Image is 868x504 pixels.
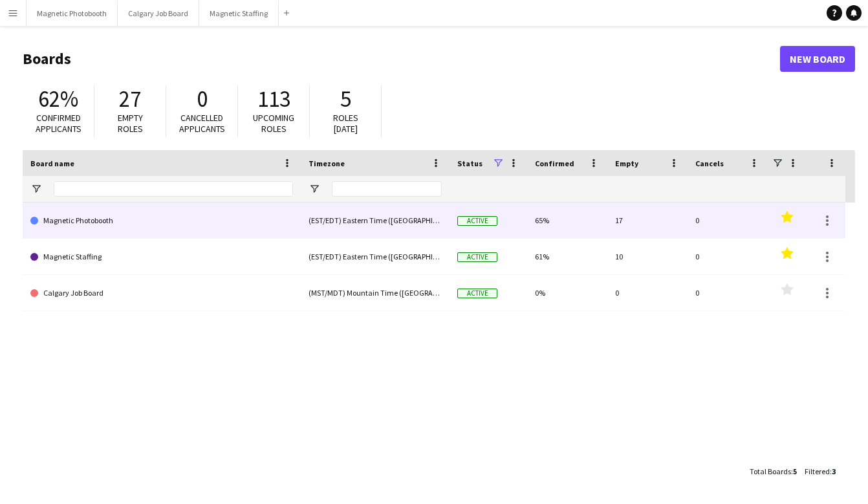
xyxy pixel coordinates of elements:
span: 5 [340,85,351,113]
span: Active [457,289,497,298]
span: Roles [DATE] [333,112,358,135]
span: 27 [119,85,141,113]
a: New Board [780,46,855,72]
a: Magnetic Staffing [30,239,293,275]
span: Status [457,159,483,168]
div: (EST/EDT) Eastern Time ([GEOGRAPHIC_DATA] & [GEOGRAPHIC_DATA]) [301,203,450,238]
span: Board name [30,159,74,168]
span: 113 [257,85,290,113]
button: Open Filter Menu [309,183,320,195]
div: 61% [527,239,607,274]
div: : [750,459,797,484]
div: 0 [688,275,768,311]
span: Cancelled applicants [179,112,225,135]
span: Confirmed [535,159,574,168]
span: 62% [38,85,78,113]
h1: Boards [23,49,780,69]
span: Empty [615,159,638,168]
button: Magnetic Photobooth [27,1,118,26]
div: 0 [688,239,768,274]
span: Upcoming roles [253,112,294,135]
span: Total Boards [750,466,791,476]
div: 0 [688,203,768,238]
div: 0% [527,275,607,311]
div: 10 [607,239,688,274]
span: Active [457,252,497,262]
span: 3 [832,466,836,476]
span: Timezone [309,159,345,168]
div: : [805,459,836,484]
div: 17 [607,203,688,238]
span: Confirmed applicants [36,112,81,135]
span: 5 [793,466,797,476]
div: (EST/EDT) Eastern Time ([GEOGRAPHIC_DATA] & [GEOGRAPHIC_DATA]) [301,239,450,274]
div: (MST/MDT) Mountain Time ([GEOGRAPHIC_DATA] & [GEOGRAPHIC_DATA]) [301,275,450,311]
input: Board name Filter Input [54,181,293,197]
a: Calgary Job Board [30,275,293,311]
div: 0 [607,275,688,311]
div: 65% [527,203,607,238]
span: 0 [197,85,208,113]
button: Open Filter Menu [30,183,42,195]
input: Timezone Filter Input [332,181,442,197]
span: Cancels [695,159,724,168]
a: Magnetic Photobooth [30,203,293,239]
span: Empty roles [118,112,143,135]
button: Calgary Job Board [118,1,199,26]
span: Filtered [805,466,830,476]
span: Active [457,216,497,226]
button: Magnetic Staffing [199,1,279,26]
